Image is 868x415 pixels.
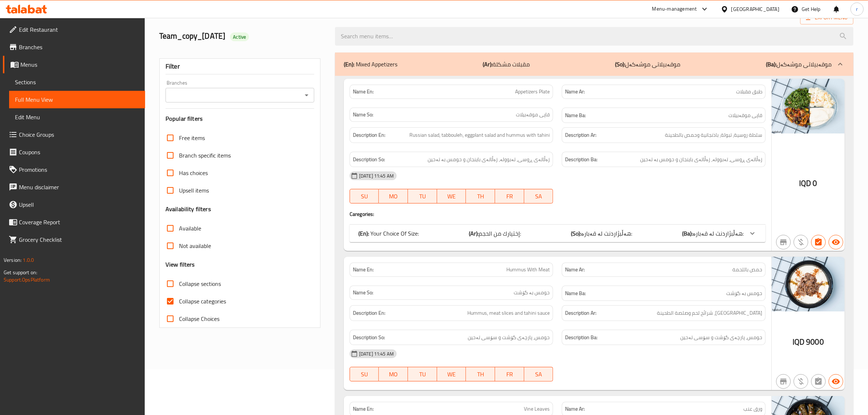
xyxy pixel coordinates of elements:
[19,148,139,156] span: Coupons
[652,5,697,13] div: Menu-management
[731,5,779,13] div: [GEOGRAPHIC_DATA]
[358,229,419,238] p: Your Choice Of Size:
[524,189,553,203] button: SA
[776,235,791,249] button: Not branch specific item
[680,333,762,342] span: حومس، پارچەی گۆشت و سۆسی تەحین
[179,241,211,250] span: Not available
[581,228,632,239] span: هەڵبژاردنت لە قەبارە:
[350,367,379,381] button: SU
[793,335,805,349] span: IQD
[350,210,766,218] h4: Caregories:
[159,31,326,42] h2: Team_copy_[DATE]
[799,176,811,190] span: IQD
[353,369,376,380] span: SU
[3,231,145,248] a: Grocery Checklist
[527,369,550,380] span: SA
[440,191,463,202] span: WE
[527,191,550,202] span: SA
[166,115,314,123] h3: Popular filters
[565,131,596,140] strong: Description Ar:
[356,350,397,357] span: [DATE] 11:45 AM
[615,60,681,69] p: موقەبیلاتی موشەکەل
[565,155,598,164] strong: Description Ba:
[301,90,312,100] button: Open
[806,13,848,22] span: Export Menu
[3,143,145,161] a: Coupons
[335,27,853,46] input: search
[565,289,586,298] strong: Name Ba:
[565,266,585,274] strong: Name Ar:
[565,405,585,413] strong: Name Ar:
[179,133,205,142] span: Free items
[3,196,145,213] a: Upsell
[524,405,550,413] span: Vine Leaves
[166,205,211,213] h3: Availability filters
[440,369,463,380] span: WE
[466,367,495,381] button: TH
[829,235,843,249] button: Available
[4,255,22,265] span: Version:
[806,335,824,349] span: 9000
[379,189,408,203] button: MO
[179,168,208,177] span: Has choices
[353,405,374,413] strong: Name En:
[19,235,139,244] span: Grocery Checklist
[166,59,314,74] div: Filter
[640,155,762,164] span: زەڵاتەی ڕوسی، تەبوولە، زەڵاتەی باینجان و حومس بە تەحین
[15,78,139,86] span: Sections
[179,279,221,288] span: Collapse sections
[166,260,195,269] h3: View filters
[409,131,550,140] span: Russian salad, tabbouleh, eggplant salad and hummus with tahini
[15,95,139,104] span: Full Menu View
[344,60,397,69] p: Mixed Appetizers
[514,289,550,296] span: حومس بە گۆشت
[693,228,744,239] span: هەڵبژاردنت لە قەبارە:
[776,374,791,389] button: Not branch specific item
[498,369,521,380] span: FR
[230,34,249,40] span: Active
[571,228,581,239] b: (So):
[382,369,405,380] span: MO
[382,191,405,202] span: MO
[515,88,550,96] span: Appetizers Plate
[19,183,139,191] span: Menu disclaimer
[179,151,231,160] span: Branch specific items
[19,130,139,139] span: Choice Groups
[356,172,397,179] span: [DATE] 11:45 AM
[353,333,385,342] strong: Description So:
[3,161,145,178] a: Promotions
[179,224,201,233] span: Available
[467,309,550,318] span: Hummus, meat slices and tahini sauce
[766,60,832,69] p: موقەبیلاتی موشەکەل
[811,235,826,249] button: Has choices
[350,225,766,242] div: (En): Your Choice Of Size:(Ar):إختيارك من الحجم:(So):هەڵبژاردنت لە قەبارە:(Ba):هەڵبژاردنت لە قەبارە:
[23,255,34,265] span: 1.0.0
[437,367,466,381] button: WE
[524,367,553,381] button: SA
[565,88,585,96] strong: Name Ar:
[353,309,385,318] strong: Description En:
[728,111,762,120] span: قاپی موقەبیلات
[483,59,493,70] b: (Ar):
[15,113,139,121] span: Edit Menu
[437,189,466,203] button: WE
[732,266,762,274] span: حمص باللحمة
[3,126,145,143] a: Choice Groups
[353,289,373,296] strong: Name So:
[772,79,845,133] img: Kumpir_Istanbul_%D8%B7%D8%A8%D9%82_%D9%85%D9%82%D8%A8%D9%84%D8%A7638904927061799909.jpg
[353,266,374,274] strong: Name En:
[19,43,139,51] span: Branches
[3,21,145,38] a: Edit Restaurant
[736,88,762,96] span: طبق مقبلات
[3,56,145,73] a: Menus
[353,111,373,119] strong: Name So:
[4,268,37,277] span: Get support on:
[9,91,145,108] a: Full Menu View
[353,88,374,96] strong: Name En:
[353,191,376,202] span: SU
[344,59,354,70] b: (En):
[479,228,521,239] span: إختيارك من الحجم:
[19,25,139,34] span: Edit Restaurant
[19,165,139,174] span: Promotions
[179,314,219,323] span: Collapse Choices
